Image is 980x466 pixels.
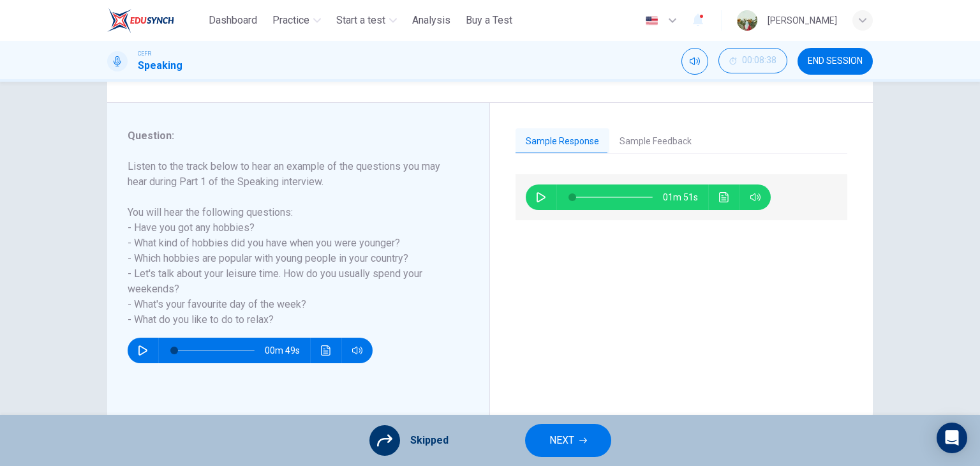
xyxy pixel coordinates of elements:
h1: Speaking [138,58,182,73]
button: Click to see the audio transcription [316,338,336,363]
span: Analysis [412,13,450,28]
button: Start a test [331,9,402,32]
div: Open Intercom Messenger [937,423,967,453]
button: Click to see the audio transcription [714,184,734,210]
button: Sample Response [516,128,609,155]
div: Mute [681,48,708,75]
span: NEXT [549,432,574,449]
img: en [644,16,660,26]
button: NEXT [525,424,611,457]
span: Practice [272,13,309,28]
span: END SESSION [808,56,863,66]
span: Dashboard [209,13,257,28]
button: Sample Feedback [609,128,702,155]
h6: Question : [128,128,454,144]
button: Practice [267,9,326,32]
img: ELTC logo [107,8,174,33]
button: Dashboard [204,9,262,32]
div: [PERSON_NAME] [768,13,837,28]
span: Skipped [410,433,449,448]
span: Start a test [336,13,385,28]
h6: Listen to the track below to hear an example of the questions you may hear during Part 1 of the S... [128,159,454,327]
button: Buy a Test [461,9,517,32]
img: Profile picture [737,10,757,31]
button: 00:08:38 [718,48,787,73]
span: CEFR [138,49,151,58]
span: 00:08:38 [742,56,776,66]
span: 00m 49s [265,338,310,363]
span: Buy a Test [466,13,512,28]
a: ELTC logo [107,8,204,33]
button: Analysis [407,9,456,32]
button: END SESSION [798,48,873,75]
div: basic tabs example [516,128,847,155]
div: Hide [718,48,787,75]
span: 01m 51s [663,184,708,210]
